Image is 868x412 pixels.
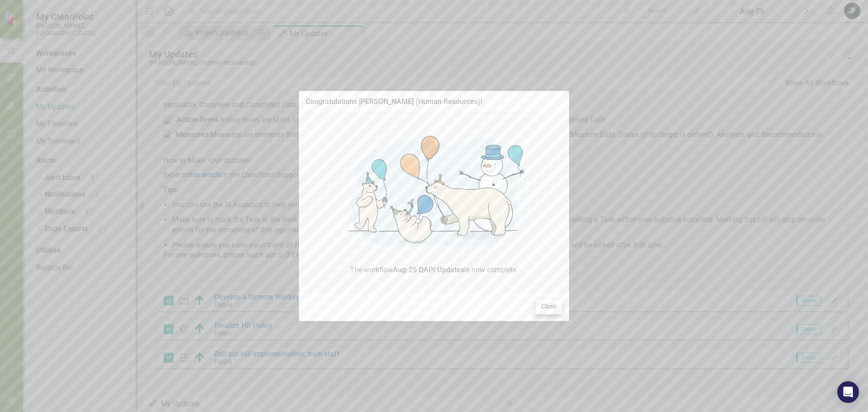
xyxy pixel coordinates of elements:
strong: Aug-25 QAPI Updates [393,265,464,274]
span: The workflow is now complete. [306,265,562,275]
button: Close [535,298,562,314]
div: Congratulations [PERSON_NAME] (Human Resources)! [306,98,482,106]
img: Congratulations [331,120,537,265]
div: Open Intercom Messenger [837,381,859,403]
